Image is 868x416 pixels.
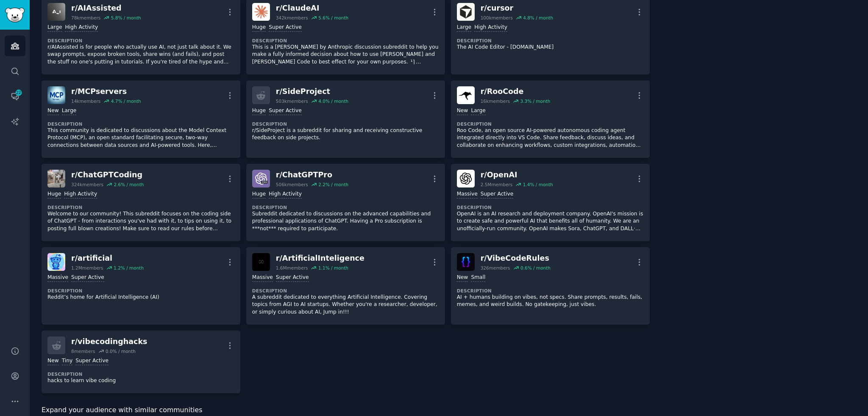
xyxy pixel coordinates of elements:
dt: Description [252,204,439,210]
div: r/ VibeCodeRules [481,253,551,264]
div: r/ ClaudeAI [276,3,348,14]
div: High Activity [269,190,302,198]
div: Large [62,107,76,115]
p: This is a [PERSON_NAME] by Anthropic discussion subreddit to help you make a fully informed decis... [252,44,439,66]
div: r/ cursor [481,3,553,14]
img: OpenAI [457,170,475,187]
span: Expand your audience with similar communities [42,405,202,416]
div: r/ ArtificialInteligence [276,253,364,264]
a: RooCoder/RooCode16kmembers3.3% / monthNewLargeDescriptionRoo Code, an open source AI-powered auto... [451,80,650,158]
div: 1.2 % / month [114,265,144,271]
div: r/ MCPservers [71,86,141,97]
div: Massive [47,274,68,282]
div: r/ ChatGPTCoding [71,170,144,180]
a: ArtificialInteligencer/ArtificialInteligence1.6Mmembers1.1% / monthMassiveSuper ActiveDescription... [246,247,445,325]
div: Super Active [481,190,514,198]
a: OpenAIr/OpenAI2.5Mmembers1.4% / monthMassiveSuper ActiveDescriptionOpenAI is an AI research and d... [451,164,650,241]
div: 16k members [481,98,510,104]
div: 324k members [71,182,103,187]
div: New [457,107,468,115]
div: 1.4 % / month [523,182,553,187]
img: GummySearch logo [5,8,25,22]
div: Large [471,107,485,115]
div: r/ ChatGPTPro [276,170,348,180]
span: 22 [15,90,22,96]
div: 4.7 % / month [111,98,141,104]
dt: Description [47,204,234,210]
p: OpenAI is an AI research and deployment company. OpenAI's mission is to create safe and powerful ... [457,210,644,233]
div: Super Active [71,274,104,282]
div: Huge [252,190,266,198]
p: hacks to learn vibe coding [47,377,234,385]
div: 1.1 % / month [318,265,348,271]
div: 1.2M members [71,265,103,271]
img: ChatGPTCoding [47,170,65,187]
a: r/vibecodinghacks8members0.0% / monthNewTinySuper ActiveDescriptionhacks to learn vibe coding [42,331,240,393]
div: 506k members [276,182,308,187]
div: Super Active [269,107,302,115]
div: r/ AIAssisted [71,3,141,14]
p: Subreddit dedicated to discussions on the advanced capabilities and professional applications of ... [252,210,439,233]
div: 100k members [481,15,513,21]
div: Large [457,24,471,32]
a: MCPserversr/MCPservers14kmembers4.7% / monthNewLargeDescriptionThis community is dedicated to dis... [42,80,240,158]
div: Super Active [269,24,302,32]
a: r/SideProject503kmembers4.0% / monthHugeSuper ActiveDescriptionr/SideProject is a subreddit for s... [246,80,445,158]
dt: Description [252,288,439,294]
div: 342k members [276,15,308,21]
a: 22 [5,86,25,107]
p: Welcome to our community! This subreddit focuses on the coding side of ChatGPT - from interaction... [47,210,234,233]
div: Super Active [276,274,309,282]
div: High Activity [65,24,98,32]
div: Tiny [62,357,73,365]
div: 4.0 % / month [318,98,348,104]
img: ArtificialInteligence [252,253,270,271]
div: 8 members [71,348,95,354]
div: 14k members [71,98,100,104]
a: ChatGPTPror/ChatGPTPro506kmembers2.2% / monthHugeHigh ActivityDescriptionSubreddit dedicated to d... [246,164,445,241]
div: r/ OpenAI [481,170,553,180]
div: New [47,357,59,365]
div: Massive [457,190,478,198]
a: artificialr/artificial1.2Mmembers1.2% / monthMassiveSuper ActiveDescriptionReddit’s home for Arti... [42,247,240,325]
p: This community is dedicated to discussions about the Model Context Protocol (MCP), an open standa... [47,127,234,149]
dt: Description [47,371,234,377]
p: r/SideProject is a subreddit for sharing and receiving constructive feedback on side projects. [252,127,439,142]
div: 4.8 % / month [523,15,553,21]
img: AIAssisted [47,3,65,21]
div: 0.6 % / month [520,265,551,271]
div: 0.0 % / month [106,348,136,354]
div: Small [471,274,485,282]
div: 503k members [276,98,308,104]
div: 3.3 % / month [520,98,550,104]
dt: Description [457,121,644,127]
dt: Description [457,288,644,294]
p: The AI Code Editor - [DOMAIN_NAME] [457,44,644,51]
div: 2.6 % / month [114,182,144,187]
div: 5.8 % / month [111,15,141,21]
dt: Description [47,121,234,127]
div: r/ vibecodinghacks [71,336,147,347]
div: r/ RooCode [481,86,551,97]
p: A subreddit dedicated to everything Artificial Intelligence. Covering topics from AGI to AI start... [252,294,439,316]
div: Super Active [75,357,108,365]
dt: Description [47,38,234,44]
img: artificial [47,253,65,271]
dt: Description [252,38,439,44]
p: Roo Code, an open source AI-powered autonomous coding agent integrated directly into VS Code. Sha... [457,127,644,149]
div: New [47,107,59,115]
img: ClaudeAI [252,3,270,21]
div: 1.6M members [276,265,308,271]
img: VibeCodeRules [457,253,475,271]
dt: Description [252,121,439,127]
p: r/AIAssisted is for people who actually use AI, not just talk about it. We swap prompts, expose b... [47,44,234,66]
dt: Description [457,204,644,210]
div: 326 members [481,265,510,271]
img: RooCode [457,86,475,104]
div: 78k members [71,15,100,21]
img: MCPservers [47,86,65,104]
div: Large [47,24,62,32]
div: 5.6 % / month [318,15,348,21]
p: AI + humans building on vibes, not specs. Share prompts, results, fails, memes, and weird builds.... [457,294,644,309]
div: Massive [252,274,273,282]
